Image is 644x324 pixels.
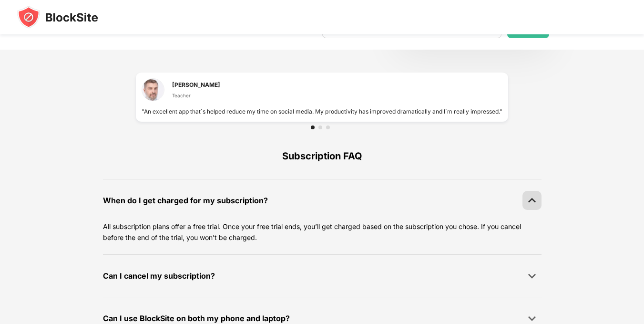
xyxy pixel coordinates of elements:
[172,92,220,99] div: Teacher
[103,133,542,179] div: Subscription FAQ
[142,78,164,101] img: testimonial-1.jpg
[103,194,268,208] div: When do I get charged for my subscription?
[103,221,542,243] p: All subscription plans offer a free trial. Once your free trial ends, you’ll get charged based on...
[17,6,98,29] img: blocksite-icon-black.svg
[142,107,502,116] div: "An excellent app that`s helped reduce my time on social media. My productivity has improved dram...
[103,269,215,283] div: Can I cancel my subscription?
[172,80,220,89] div: [PERSON_NAME]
